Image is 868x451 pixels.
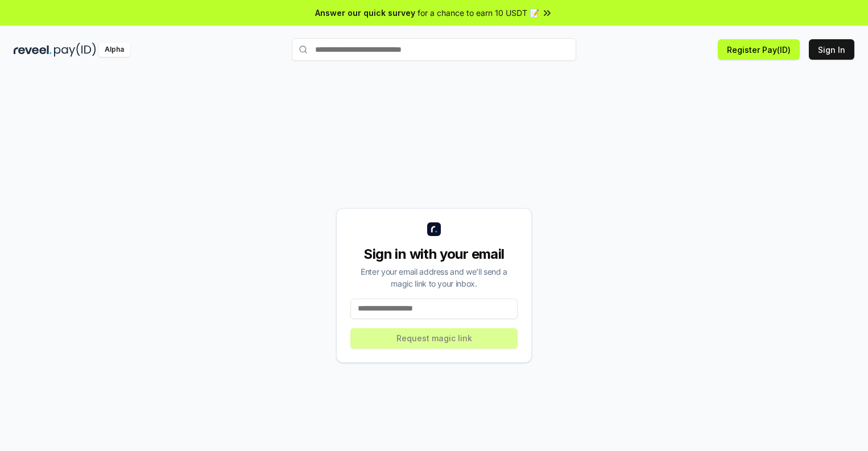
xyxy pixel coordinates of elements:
img: pay_id [54,43,96,57]
img: logo_small [427,222,441,236]
button: Sign In [809,39,854,60]
button: Register Pay(ID) [718,39,800,60]
span: for a chance to earn 10 USDT 📝 [418,7,539,19]
span: Answer our quick survey [315,7,415,19]
div: Enter your email address and we’ll send a magic link to your inbox. [350,266,518,289]
div: Sign in with your email [350,245,518,263]
div: Alpha [98,43,130,57]
img: reveel_dark [14,43,52,57]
